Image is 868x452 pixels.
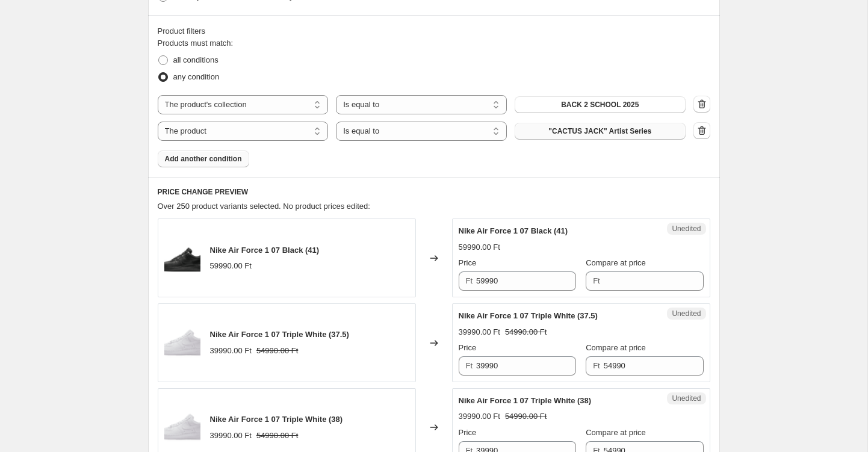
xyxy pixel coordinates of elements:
[672,309,701,318] span: Unedited
[164,325,200,361] img: Nike-Air-Force-1-Low-Triple-White-315115-112-Release-Date-PhotoRoom_80x.png
[210,246,320,255] span: Nike Air Force 1 07 Black (41)
[459,412,500,421] span: 39990.00 Ft
[459,327,500,336] span: 39990.00 Ft
[459,311,598,320] span: Nike Air Force 1 07 Triple White (37.5)
[158,202,370,211] span: Over 250 product variants selected. No product prices edited:
[515,123,686,140] button: "CACTUS JACK" Artist Series
[593,361,600,370] span: Ft
[210,346,252,355] span: 39990.00 Ft
[561,100,639,110] span: BACK 2 SCHOOL 2025
[158,39,234,48] span: Products must match:
[586,343,646,352] span: Compare at price
[505,327,547,336] span: 54990.00 Ft
[165,154,242,164] span: Add another condition
[158,187,710,197] h6: PRICE CHANGE PREVIEW
[505,412,547,421] span: 54990.00 Ft
[586,428,646,437] span: Compare at price
[466,361,473,370] span: Ft
[210,415,343,424] span: Nike Air Force 1 07 Triple White (38)
[672,224,701,234] span: Unedited
[173,55,219,64] span: all conditions
[459,243,500,252] span: 59990.00 Ft
[459,343,477,352] span: Price
[164,409,200,445] img: Nike-Air-Force-1-Low-Triple-White-315115-112-Release-Date-PhotoRoom_80x.png
[459,428,477,437] span: Price
[173,72,220,81] span: any condition
[256,431,298,440] span: 54990.00 Ft
[515,96,686,113] button: BACK 2 SCHOOL 2025
[459,396,592,405] span: Nike Air Force 1 07 Triple White (38)
[210,261,252,270] span: 59990.00 Ft
[548,126,651,136] span: "CACTUS JACK" Artist Series
[210,330,349,339] span: Nike Air Force 1 07 Triple White (37.5)
[466,276,473,285] span: Ft
[593,276,600,285] span: Ft
[586,258,646,267] span: Compare at price
[158,150,249,167] button: Add another condition
[164,240,200,276] img: image_9ef6e1e4-35aa-47a1-9d70-809ee7be7fd5_80x.png
[459,258,477,267] span: Price
[158,25,710,37] div: Product filters
[210,431,252,440] span: 39990.00 Ft
[459,226,568,235] span: Nike Air Force 1 07 Black (41)
[672,394,701,403] span: Unedited
[256,346,298,355] span: 54990.00 Ft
